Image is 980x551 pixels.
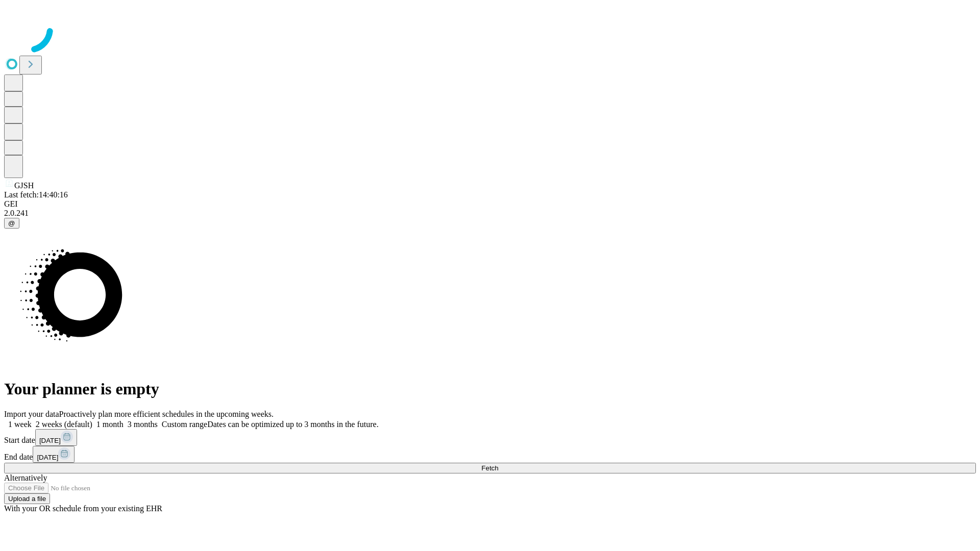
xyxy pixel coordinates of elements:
[162,420,207,429] span: Custom range
[4,429,976,446] div: Start date
[37,454,58,461] span: [DATE]
[4,410,59,418] span: Import your data
[4,380,976,398] h1: Your planner is empty
[4,190,68,199] span: Last fetch: 14:40:16
[8,219,15,227] span: @
[36,420,92,429] span: 2 weeks (default)
[4,199,976,209] div: GEI
[33,446,75,463] button: [DATE]
[35,429,77,446] button: [DATE]
[59,410,274,418] span: Proactively plan more efficient schedules in the upcoming weeks.
[4,218,19,229] button: @
[207,420,378,429] span: Dates can be optimized up to 3 months in the future.
[39,437,61,444] span: [DATE]
[4,463,976,473] button: Fetch
[128,420,158,429] span: 3 months
[4,504,162,513] span: With your OR schedule from your existing EHR
[4,446,976,463] div: End date
[14,181,34,190] span: GJSH
[4,209,976,218] div: 2.0.241
[4,493,50,504] button: Upload a file
[4,473,47,482] span: Alternatively
[96,420,124,429] span: 1 month
[481,464,498,472] span: Fetch
[8,420,32,429] span: 1 week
